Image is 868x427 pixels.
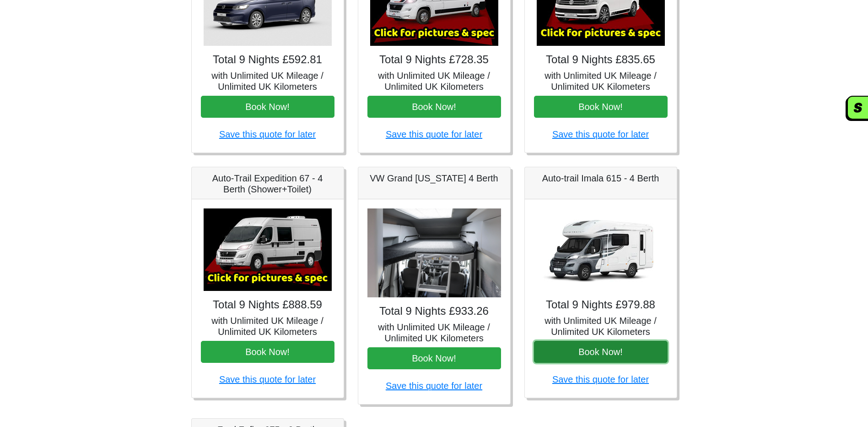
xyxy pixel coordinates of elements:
button: Book Now! [367,347,501,369]
button: Book Now! [534,341,668,363]
a: Save this quote for later [219,129,316,139]
img: VW Grand California 4 Berth [367,208,501,298]
h4: Total 9 Nights £592.81 [201,53,334,66]
h5: with Unlimited UK Mileage / Unlimited UK Kilometers [534,70,668,92]
h5: with Unlimited UK Mileage / Unlimited UK Kilometers [367,322,501,344]
button: Book Now! [367,96,501,118]
h5: with Unlimited UK Mileage / Unlimited UK Kilometers [367,70,501,92]
button: Book Now! [534,96,668,118]
h5: Auto-trail Imala 615 - 4 Berth [534,173,668,184]
h5: with Unlimited UK Mileage / Unlimited UK Kilometers [534,315,668,337]
img: Auto-Trail Expedition 67 - 4 Berth (Shower+Toilet) [204,208,332,291]
h5: with Unlimited UK Mileage / Unlimited UK Kilometers [201,70,334,92]
button: Book Now! [201,341,334,363]
a: Save this quote for later [219,374,316,384]
a: Save this quote for later [552,129,649,139]
h4: Total 9 Nights £979.88 [534,298,668,312]
a: Save this quote for later [552,374,649,384]
h4: Total 9 Nights £728.35 [367,53,501,66]
h4: Total 9 Nights £835.65 [534,53,668,66]
h5: VW Grand [US_STATE] 4 Berth [367,173,501,184]
a: Save this quote for later [386,381,482,391]
button: Book Now! [201,96,334,118]
h5: Auto-Trail Expedition 67 - 4 Berth (Shower+Toilet) [201,173,334,195]
img: Auto-trail Imala 615 - 4 Berth [537,208,665,291]
h4: Total 9 Nights £888.59 [201,298,334,312]
a: Save this quote for later [386,129,482,139]
h5: with Unlimited UK Mileage / Unlimited UK Kilometers [201,315,334,337]
h4: Total 9 Nights £933.26 [367,305,501,318]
